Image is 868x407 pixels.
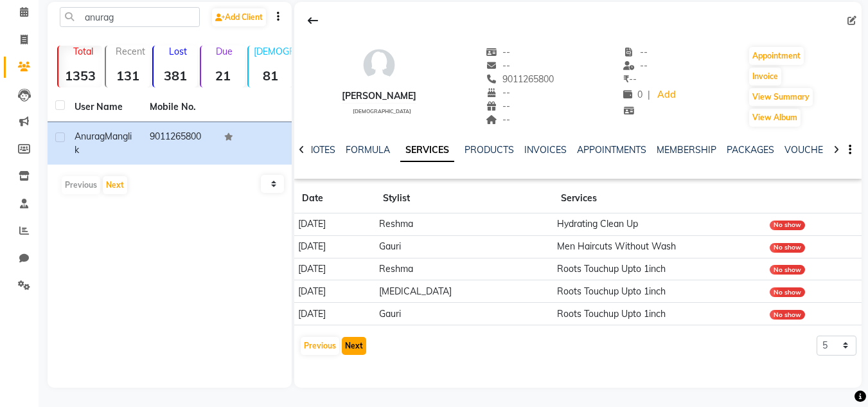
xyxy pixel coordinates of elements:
td: Hydrating Clean Up [553,213,766,236]
p: Recent [111,46,150,57]
a: SERVICES [400,139,454,162]
p: Total [64,46,102,57]
td: Reshma [375,213,553,236]
div: No show [770,243,805,253]
strong: 1353 [58,68,102,84]
span: | [648,88,650,102]
span: -- [623,60,648,71]
td: Gauri [375,235,553,258]
th: User Name [67,93,142,122]
span: -- [486,60,510,71]
th: Services [553,184,766,213]
td: [MEDICAL_DATA] [375,280,553,303]
span: 0 [623,89,642,100]
td: [DATE] [294,303,375,325]
button: View Summary [749,88,813,106]
a: APPOINTMENTS [577,144,646,156]
button: View Album [749,109,801,127]
button: Invoice [749,68,781,86]
a: Add Client [212,8,266,26]
td: Men Haircuts Without Wash [553,235,766,258]
a: Add [655,86,678,104]
span: Anurag [75,131,105,142]
span: [DEMOGRAPHIC_DATA] [353,108,411,114]
a: PRODUCTS [465,144,514,156]
a: VOUCHERS [784,144,835,156]
th: Mobile No. [142,93,217,122]
span: 9011265800 [486,73,554,85]
input: Search by Name/Mobile/Email/Code [60,7,200,27]
div: No show [770,221,805,230]
p: Lost [159,46,197,57]
img: avatar [360,46,398,84]
button: Next [103,176,127,194]
span: -- [623,73,637,85]
div: Back to Client [299,8,326,33]
span: ₹ [623,73,629,85]
td: Roots Touchup Upto 1inch [553,280,766,303]
a: FORMULA [346,144,390,156]
strong: 81 [249,68,292,84]
th: Stylist [375,184,553,213]
div: No show [770,265,805,275]
td: [DATE] [294,213,375,236]
span: -- [486,46,510,58]
td: Roots Touchup Upto 1inch [553,258,766,280]
span: -- [486,114,510,125]
p: Due [204,46,245,57]
button: Appointment [749,47,804,65]
td: Gauri [375,303,553,325]
span: -- [486,100,510,112]
button: Previous [301,337,339,355]
a: MEMBERSHIP [657,144,716,156]
td: [DATE] [294,235,375,258]
a: INVOICES [524,144,567,156]
strong: 381 [154,68,197,84]
td: [DATE] [294,280,375,303]
p: [DEMOGRAPHIC_DATA] [254,46,292,57]
button: Next [342,337,366,355]
td: Reshma [375,258,553,280]
span: -- [486,87,510,98]
strong: 131 [106,68,150,84]
td: [DATE] [294,258,375,280]
div: No show [770,310,805,320]
a: PACKAGES [727,144,774,156]
div: [PERSON_NAME] [342,89,416,103]
span: -- [623,46,648,58]
th: Date [294,184,375,213]
a: NOTES [306,144,335,156]
td: 9011265800 [142,122,217,165]
td: Roots Touchup Upto 1inch [553,303,766,325]
div: No show [770,287,805,297]
strong: 21 [201,68,245,84]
